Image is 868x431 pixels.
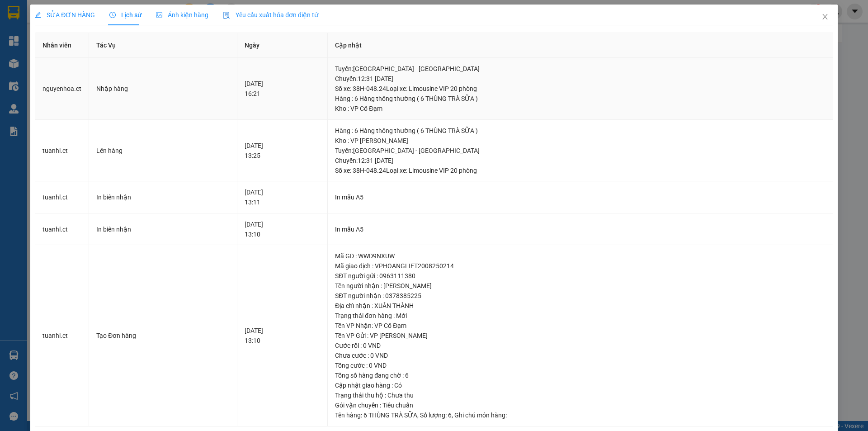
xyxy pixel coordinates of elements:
[89,33,237,58] th: Tác Vụ
[335,64,826,94] div: Tuyến : [GEOGRAPHIC_DATA] - [GEOGRAPHIC_DATA] Chuyến: 12:31 [DATE] Số xe: 38H-048.24 Loại xe: Lim...
[335,136,826,146] div: Kho : VP [PERSON_NAME]
[245,326,320,346] div: [DATE] 13:10
[35,11,95,19] span: SỬA ĐƠN HÀNG
[245,79,320,99] div: [DATE] 16:21
[245,219,320,239] div: [DATE] 13:10
[109,12,116,18] span: clock-circle
[96,224,230,234] div: In biên nhận
[35,120,89,182] td: tuanhl.ct
[35,245,89,426] td: tuanhl.ct
[335,410,826,420] div: Tên hàng: , Số lượng: , Ghi chú món hàng:
[335,331,826,341] div: Tên VP Gửi : VP [PERSON_NAME]
[245,187,320,207] div: [DATE] 13:11
[245,141,320,161] div: [DATE] 13:25
[335,104,826,114] div: Kho : VP Cổ Đạm
[335,370,826,380] div: Tổng số hàng đang chờ : 6
[335,261,826,271] div: Mã giao dịch : VPHOANGLIET2008250214
[237,33,328,58] th: Ngày
[96,192,230,202] div: In biên nhận
[335,251,826,261] div: Mã GD : WWD9NXUW
[335,224,826,234] div: In mẫu A5
[335,271,826,281] div: SĐT người gửi : 0963111380
[96,146,230,156] div: Lên hàng
[363,412,417,419] span: 6 THÙNG TRÀ SỮA
[335,321,826,331] div: Tên VP Nhận: VP Cổ Đạm
[35,33,89,58] th: Nhân viên
[335,291,826,301] div: SĐT người nhận : 0378385225
[109,11,142,19] span: Lịch sử
[335,400,826,410] div: Gói vận chuyển : Tiêu chuẩn
[35,181,89,213] td: tuanhl.ct
[335,341,826,350] div: Cước rồi : 0 VND
[223,11,318,19] span: Yêu cầu xuất hóa đơn điện tử
[335,350,826,360] div: Chưa cước : 0 VND
[335,146,826,175] div: Tuyến : [GEOGRAPHIC_DATA] - [GEOGRAPHIC_DATA] Chuyến: 12:31 [DATE] Số xe: 38H-048.24 Loại xe: Lim...
[35,58,89,120] td: nguyenhoa.ct
[96,331,230,341] div: Tạo Đơn hàng
[35,213,89,246] td: tuanhl.ct
[35,12,41,18] span: edit
[335,192,826,202] div: In mẫu A5
[812,5,838,30] button: Close
[335,311,826,321] div: Trạng thái đơn hàng : Mới
[821,13,829,20] span: close
[223,12,230,19] img: icon
[156,11,208,19] span: Ảnh kiện hàng
[335,281,826,291] div: Tên người nhận : [PERSON_NAME]
[335,126,826,136] div: Hàng : 6 Hàng thông thường ( 6 THÙNG TRÀ SỮA )
[335,390,826,400] div: Trạng thái thu hộ : Chưa thu
[335,380,826,390] div: Cập nhật giao hàng : Có
[335,360,826,370] div: Tổng cước : 0 VND
[328,33,833,58] th: Cập nhật
[156,12,162,18] span: picture
[335,301,826,311] div: Địa chỉ nhận : XUÂN THÀNH
[448,412,452,419] span: 6
[335,94,826,104] div: Hàng : 6 Hàng thông thường ( 6 THÙNG TRÀ SỮA )
[96,84,230,94] div: Nhập hàng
